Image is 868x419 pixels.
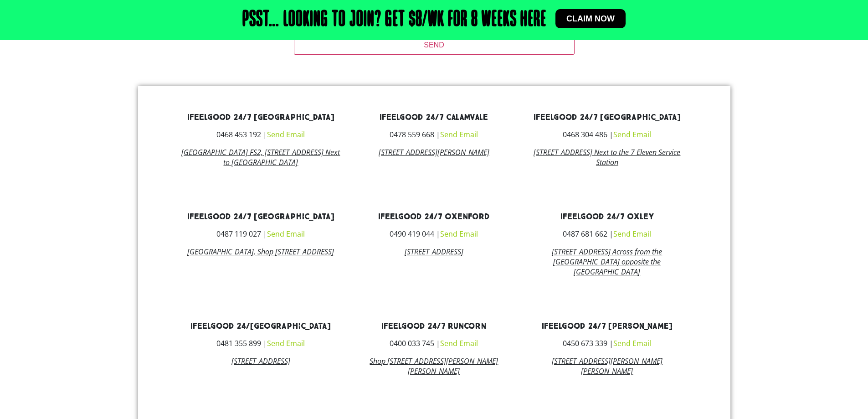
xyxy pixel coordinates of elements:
a: Send Email [613,129,651,140]
a: Send Email [267,338,305,348]
a: ifeelgood 24/7 [GEOGRAPHIC_DATA] [187,112,334,123]
h3: 0468 304 486 | [527,131,687,138]
a: Shop [STREET_ADDRESS][PERSON_NAME][PERSON_NAME] [370,356,498,376]
a: [GEOGRAPHIC_DATA], Shop [STREET_ADDRESS] [187,247,334,257]
a: ifeelgood 24/7 [GEOGRAPHIC_DATA] [187,212,334,222]
a: ifeelgood 24/7 Runcorn [381,321,486,331]
a: [STREET_ADDRESS] Next to the 7 Eleven Service Station [534,147,680,167]
a: [GEOGRAPHIC_DATA] FS2, [STREET_ADDRESS] Next to [GEOGRAPHIC_DATA] [181,147,340,167]
a: Send Email [613,229,651,239]
h3: 0487 681 662 | [527,230,687,238]
h3: 0450 673 339 | [527,340,687,347]
a: Send Email [440,229,478,239]
a: [STREET_ADDRESS] Across from the [GEOGRAPHIC_DATA] opposite the [GEOGRAPHIC_DATA] [552,247,662,277]
h3: 0468 453 192 | [181,131,341,138]
a: ifeelgood 24/7 Oxenford [378,212,490,222]
a: ifeelgood 24/[GEOGRAPHIC_DATA] [190,321,331,331]
span: Claim now [566,15,615,23]
a: ifeelgood 24/7 Oxley [560,212,654,222]
h3: 0478 559 668 | [354,131,514,138]
h3: 0481 355 899 | [181,340,341,347]
h3: 0400 033 745 | [354,340,514,347]
a: Claim now [555,9,626,28]
a: Send Email [440,338,478,348]
h3: 0487 119 027 | [181,230,341,238]
a: ifeelgood 24/7 [GEOGRAPHIC_DATA] [534,112,681,123]
a: Send Email [267,229,305,239]
a: [STREET_ADDRESS] [231,356,290,366]
a: ifeelgood 24/7 [PERSON_NAME] [542,321,673,331]
h2: Psst… Looking to join? Get $8/wk for 8 weeks here [242,9,546,31]
a: Send Email [440,129,478,140]
h3: 0490 419 044 | [354,230,514,238]
a: [STREET_ADDRESS] [405,247,463,257]
a: Send Email [613,338,651,348]
a: [STREET_ADDRESS][PERSON_NAME][PERSON_NAME] [552,356,663,376]
input: SEND [294,36,575,55]
a: ifeelgood 24/7 Calamvale [380,112,488,123]
a: [STREET_ADDRESS][PERSON_NAME] [379,147,489,157]
a: Send Email [267,129,305,140]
